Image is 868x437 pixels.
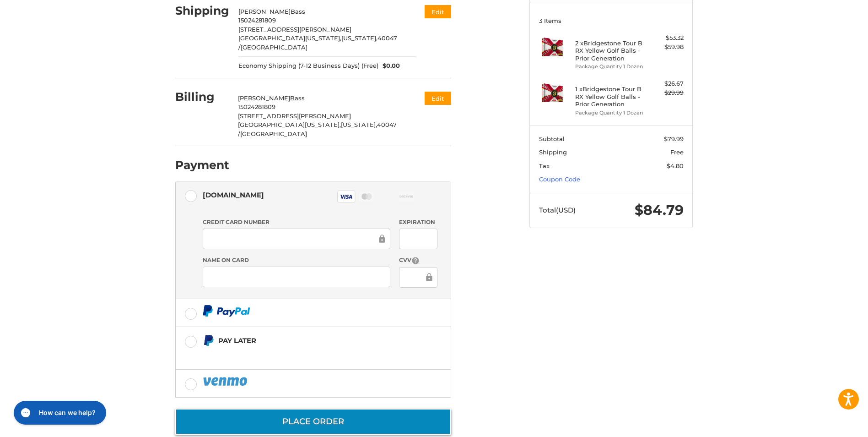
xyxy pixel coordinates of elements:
div: $29.99 [647,88,684,98]
h4: 2 x Bridgestone Tour B RX Yellow Golf Balls - Prior Generation [575,39,645,62]
span: 15024281809 [238,103,275,110]
button: Edit [425,5,451,18]
a: Coupon Code [539,175,580,183]
span: [US_STATE], [341,121,377,128]
span: [PERSON_NAME] [238,8,291,15]
span: [STREET_ADDRESS][PERSON_NAME] [238,26,351,33]
h3: 3 Items [539,17,684,24]
span: Bass [290,94,305,102]
h2: Billing [175,90,229,104]
span: [STREET_ADDRESS][PERSON_NAME] [238,112,351,120]
button: Edit [425,92,451,105]
label: Name on Card [203,256,390,264]
span: Tax [539,162,550,169]
div: Pay Later [218,333,394,348]
span: Shipping [539,148,567,156]
span: [GEOGRAPHIC_DATA][US_STATE], [238,121,341,128]
span: [GEOGRAPHIC_DATA] [240,130,307,137]
span: [US_STATE], [341,34,377,42]
label: Credit Card Number [203,218,390,226]
h2: Payment [175,158,229,172]
span: $4.80 [667,162,684,169]
iframe: Gorgias live chat messenger [9,398,109,428]
h2: Shipping [175,4,229,18]
span: 15024281809 [238,16,276,24]
div: $59.98 [647,43,684,52]
img: PayPal icon [203,376,249,387]
iframe: PayPal Message 1 [203,350,394,358]
span: $84.79 [635,202,684,218]
span: 40047 / [238,121,397,137]
span: $0.00 [378,61,400,71]
span: 40047 / [238,34,397,51]
img: Pay Later icon [203,335,214,346]
span: [GEOGRAPHIC_DATA] [241,44,307,51]
span: $79.99 [664,135,684,142]
li: Package Quantity 1 Dozen [575,109,645,117]
label: Expiration [399,218,437,226]
button: Place Order [175,409,451,435]
label: CVV [399,256,437,265]
span: Economy Shipping (7-12 Business Days) (Free) [238,61,378,71]
h4: 1 x Bridgestone Tour B RX Yellow Golf Balls - Prior Generation [575,85,645,108]
li: Package Quantity 1 Dozen [575,63,645,71]
img: PayPal icon [203,305,250,317]
span: Free [670,148,684,156]
span: [GEOGRAPHIC_DATA][US_STATE], [238,34,341,42]
div: $26.67 [647,79,684,88]
span: Bass [291,8,305,15]
span: Subtotal [539,135,565,142]
div: [DOMAIN_NAME] [203,187,264,202]
span: Total (USD) [539,206,576,214]
span: [PERSON_NAME] [238,94,290,102]
div: $53.32 [647,33,684,43]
